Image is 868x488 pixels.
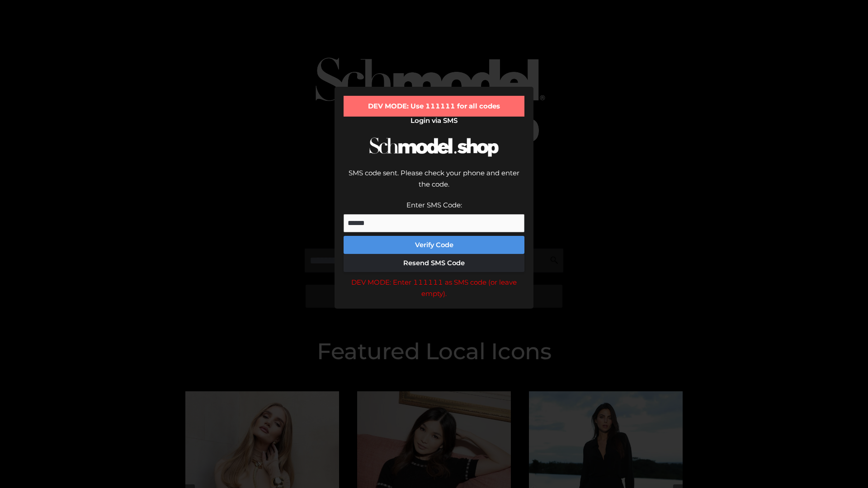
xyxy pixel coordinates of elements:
label: Enter SMS Code: [406,201,462,209]
button: Verify Code [344,236,524,254]
div: DEV MODE: Use 111111 for all codes [344,96,524,117]
h2: Login via SMS [344,117,524,125]
div: DEV MODE: Enter 111111 as SMS code (or leave empty). [344,277,524,300]
div: SMS code sent. Please check your phone and enter the code. [344,167,524,199]
img: Schmodel Logo [366,129,502,165]
button: Resend SMS Code [344,254,524,272]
